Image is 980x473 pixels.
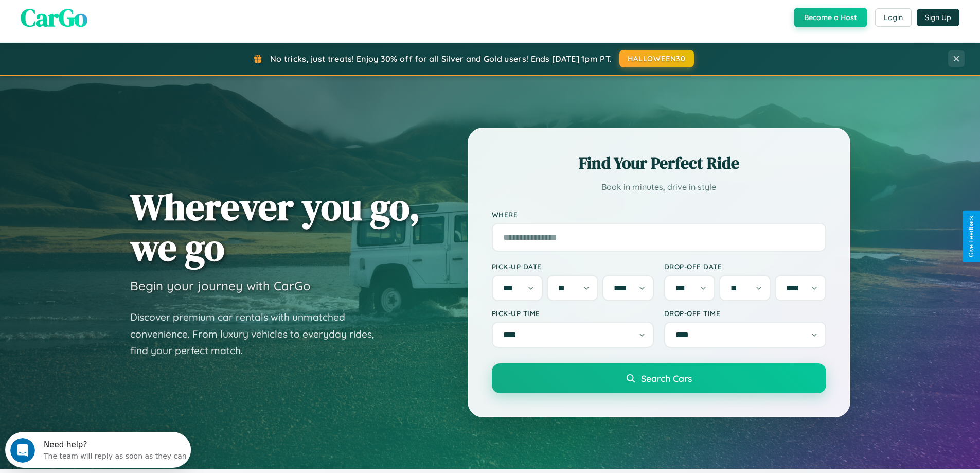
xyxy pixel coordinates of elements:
[492,180,826,195] p: Book in minutes, drive in style
[492,210,826,219] label: Where
[39,17,182,28] div: The team will reply as soon as they can
[492,262,654,271] label: Pick-up Date
[130,309,387,359] p: Discover premium car rentals with unmatched convenience. From luxury vehicles to everyday rides, ...
[968,216,975,257] div: Give Feedback
[130,186,420,268] h1: Wherever you go, we go
[21,1,87,34] span: CarGo
[492,309,654,318] label: Pick-up Time
[492,152,826,174] h2: Find Your Perfect Ride
[270,54,612,64] span: No tricks, just treats! Enjoy 30% off for all Silver and Gold users! Ends [DATE] 1pm PT.
[794,8,867,27] button: Become a Host
[130,278,311,293] h3: Begin your journey with CarGo
[10,438,35,463] iframe: Intercom live chat
[664,262,826,271] label: Drop-off Date
[619,50,694,67] button: HALLOWEEN30
[641,373,692,384] span: Search Cars
[4,4,191,32] div: Open Intercom Messenger
[39,9,182,17] div: Need help?
[492,363,826,393] button: Search Cars
[917,9,959,26] button: Sign Up
[875,8,912,27] button: Login
[5,432,191,468] iframe: Intercom live chat discovery launcher
[664,309,826,318] label: Drop-off Time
